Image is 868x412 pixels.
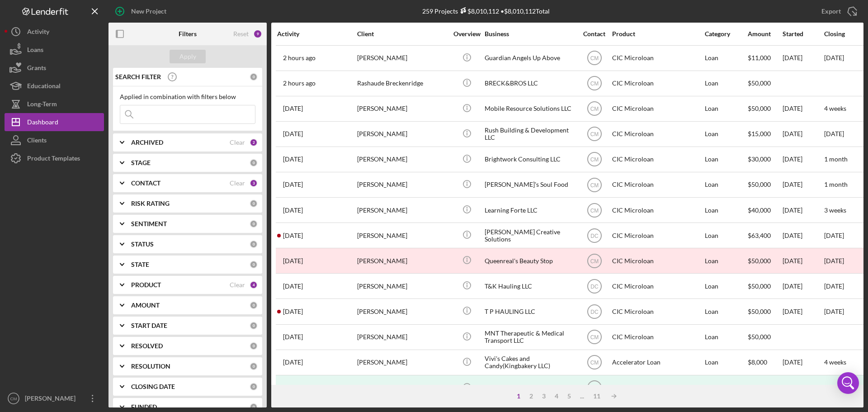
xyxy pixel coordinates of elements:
[748,30,782,38] div: Amount
[357,325,448,349] div: [PERSON_NAME]
[577,30,611,38] div: Contact
[250,403,258,411] div: 0
[115,73,161,81] b: SEARCH FILTER
[170,50,206,63] button: Apply
[283,283,303,290] time: 2025-09-24 22:58
[131,241,154,248] b: STATUS
[485,198,575,222] div: Learning Forte LLC
[357,71,448,95] div: Rashaude Breckenridge
[748,308,771,315] span: $50,000
[27,23,49,43] div: Activity
[283,257,303,265] time: 2025-09-25 17:01
[590,258,599,264] text: CM
[120,93,255,100] div: Applied in combination with filters below
[283,333,303,341] time: 2025-09-23 18:59
[27,113,58,133] div: Dashboard
[5,41,104,59] a: Loans
[233,30,249,38] div: Reset
[748,79,771,87] span: $50,000
[748,206,771,214] span: $40,000
[824,155,848,163] time: 1 month
[250,138,258,147] div: 2
[5,113,104,131] button: Dashboard
[590,334,599,341] text: CM
[705,97,747,121] div: Loan
[253,29,262,38] div: 9
[131,2,166,20] div: New Project
[705,46,747,70] div: Loan
[250,383,258,391] div: 0
[357,97,448,121] div: [PERSON_NAME]
[131,159,151,166] b: STAGE
[179,30,197,38] b: Filters
[131,322,167,329] b: START DATE
[748,282,771,290] span: $50,000
[10,396,17,401] text: CM
[485,97,575,121] div: Mobile Resource Solutions LLC
[705,376,747,400] div: Loan
[27,131,47,152] div: Clients
[748,376,782,400] div: $35,000
[27,77,61,97] div: Educational
[525,393,538,400] div: 2
[357,376,448,400] div: [PERSON_NAME]
[485,46,575,70] div: Guardian Angels Up Above
[131,403,157,411] b: FUNDED
[485,249,575,273] div: Queenreal's Beauty Stop
[283,80,316,87] time: 2025-10-06 16:54
[590,131,599,137] text: CM
[705,249,747,273] div: Loan
[5,59,104,77] a: Grants
[230,180,245,187] div: Clear
[821,2,841,20] div: Export
[283,181,303,188] time: 2025-10-02 00:08
[357,173,448,197] div: [PERSON_NAME]
[27,149,80,170] div: Product Templates
[612,97,703,121] div: CIC Microloan
[824,257,844,265] time: [DATE]
[783,274,823,298] div: [DATE]
[783,299,823,323] div: [DATE]
[283,308,303,315] time: 2025-09-24 20:11
[485,223,575,247] div: [PERSON_NAME] Creative Solutions
[590,309,599,315] text: DC
[5,95,104,113] button: Long-Term
[485,30,575,38] div: Business
[131,281,161,289] b: PRODUCT
[485,173,575,197] div: [PERSON_NAME]'s Soul Food
[357,223,448,247] div: [PERSON_NAME]
[5,131,104,149] button: Clients
[576,393,589,400] div: ...
[108,2,175,20] button: New Project
[705,325,747,349] div: Loan
[837,372,859,394] div: Open Intercom Messenger
[5,23,104,41] a: Activity
[357,46,448,70] div: [PERSON_NAME]
[783,249,823,273] div: [DATE]
[131,342,163,350] b: RESOLVED
[283,232,303,239] time: 2025-09-25 17:55
[131,383,175,390] b: CLOSING DATE
[783,30,823,38] div: Started
[590,81,599,87] text: CM
[612,223,703,247] div: CIC Microloan
[23,389,81,410] div: [PERSON_NAME]
[485,325,575,349] div: MNT Therapeutic & Medical Transport LLC
[748,130,771,137] span: $15,000
[824,232,844,239] time: [DATE]
[748,223,782,247] div: $63,400
[27,59,46,79] div: Grants
[783,46,823,70] div: [DATE]
[590,106,599,112] text: CM
[485,350,575,374] div: Vivi's Cakes and Candy(Kingbakery LLC)
[450,30,484,38] div: Overview
[458,7,499,15] div: $8,010,112
[612,274,703,298] div: CIC Microloan
[824,180,848,188] time: 1 month
[705,299,747,323] div: Loan
[783,223,823,247] div: [DATE]
[250,159,258,167] div: 0
[783,376,823,400] div: [DATE]
[5,149,104,167] button: Product Templates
